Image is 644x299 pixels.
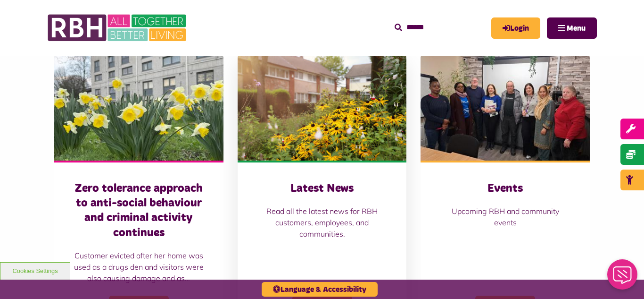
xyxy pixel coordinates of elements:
button: Navigation [547,17,597,39]
img: RBH [47,9,189,46]
button: Language & Accessibility [262,282,378,297]
p: Upcoming RBH and community events [439,205,571,228]
a: MyRBH [491,17,540,39]
input: Search [395,17,482,38]
img: Group photo of customers and colleagues at Spotland Community Centre [421,55,590,161]
h3: Events [439,181,571,196]
iframe: Netcall Web Assistant for live chat [602,256,644,299]
span: Menu [567,25,586,32]
img: SAZ MEDIA RBH HOUSING4 [238,55,407,161]
img: Freehold [54,55,223,161]
p: Read all the latest news for RBH customers, employees, and communities. [256,205,388,239]
p: Customer evicted after her home was used as a drugs den and visitors were also causing damage and... [73,250,205,284]
h3: Zero tolerance approach to anti-social behaviour and criminal activity continues [73,181,205,240]
h3: Latest News [256,181,388,196]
